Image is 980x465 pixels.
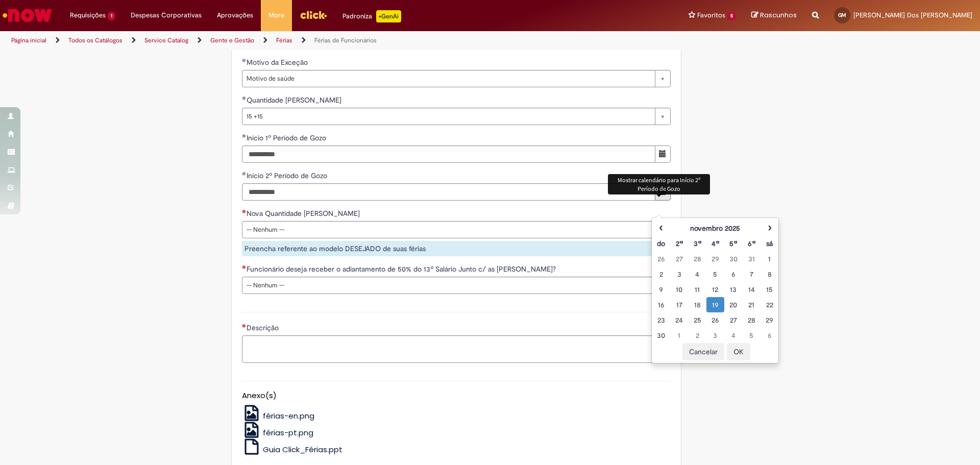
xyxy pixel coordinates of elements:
[745,269,758,279] div: 07 November 2025 Friday
[838,12,846,18] span: GM
[727,300,740,310] div: 20 November 2025 Thursday
[706,236,724,251] th: Quarta-feira
[300,7,327,22] img: click_logo_yellow_360x200.png
[242,145,655,163] input: Início 1º Período de Gozo 04 November 2025 Tuesday
[727,330,740,340] div: 04 December 2025 Thursday
[242,241,671,256] div: Preencha referente ao modelo DESEJADO de suas férias
[655,145,671,163] button: Mostrar calendário para Início 1º Período de Gozo
[691,269,703,279] div: 04 November 2025 Tuesday
[242,444,343,455] a: Guia Click_Férias.ppt
[709,300,722,310] div: O seletor de data foi aberto.19 November 2025 Wednesday
[217,10,253,20] span: Aprovações
[673,330,685,340] div: 01 December 2025 Monday
[751,11,797,20] a: Rascunhos
[242,265,247,269] span: Necessários
[263,427,313,438] span: férias-pt.png
[654,330,667,340] div: 30 November 2025 Sunday
[11,36,46,44] a: Página inicial
[743,236,761,251] th: Sexta-feira
[247,222,650,238] span: -- Nenhum --
[763,330,776,340] div: 06 December 2025 Saturday
[763,315,776,325] div: 29 November 2025 Saturday
[709,284,722,295] div: 12 November 2025 Wednesday
[709,330,722,340] div: 03 December 2025 Wednesday
[727,343,750,360] button: OK
[314,36,377,44] a: Férias de Funcionários
[727,254,740,264] div: 30 October 2025 Thursday
[1,5,54,26] img: ServiceNow
[242,209,247,213] span: Necessários
[608,174,710,194] div: Mostrar calendário para Início 2º Período de Gozo
[673,300,685,310] div: 17 November 2025 Monday
[652,221,670,236] th: Mês anterior
[760,10,797,20] span: Rascunhos
[242,134,247,138] span: Obrigatório Preenchido
[670,236,688,251] th: Segunda-feira
[654,300,667,310] div: 16 November 2025 Sunday
[763,254,776,264] div: 01 November 2025 Saturday
[108,12,115,20] span: 1
[210,36,254,44] a: Gente e Gestão
[745,254,758,264] div: 31 October 2025 Friday
[670,221,761,236] th: novembro 2025. Alternar mês
[727,284,740,295] div: 13 November 2025 Thursday
[68,36,122,44] a: Todos os Catálogos
[70,10,106,20] span: Requisições
[724,236,742,251] th: Quinta-feira
[242,335,671,363] textarea: Descrição
[709,315,722,325] div: 26 November 2025 Wednesday
[144,36,188,44] a: Service Catalog
[242,58,247,62] span: Obrigatório Preenchido
[242,96,247,100] span: Obrigatório Preenchido
[682,343,724,360] button: Cancelar
[247,264,558,274] span: Funcionário deseja receber o adiantamento de 50% do 13º Salário Junto c/ as [PERSON_NAME]?
[276,36,292,44] a: Férias
[242,427,314,438] a: férias-pt.png
[673,269,685,279] div: 03 November 2025 Monday
[652,236,670,251] th: Domingo
[263,444,342,455] span: Guia Click_Férias.ppt
[673,254,685,264] div: 27 October 2025 Monday
[709,254,722,264] div: 29 October 2025 Wednesday
[654,269,667,279] div: 02 November 2025 Sunday
[342,10,401,22] div: Padroniza
[727,315,740,325] div: 27 November 2025 Thursday
[688,236,706,251] th: Terça-feira
[247,70,650,87] span: Motivo de saúde
[247,323,281,332] span: Descrição
[651,217,779,363] div: Escolher data
[691,330,703,340] div: 02 December 2025 Tuesday
[691,300,703,310] div: 18 November 2025 Tuesday
[268,10,284,20] span: More
[376,10,401,22] p: +GenAi
[247,133,328,142] span: Início 1º Período de Gozo
[727,12,736,20] span: 5
[745,284,758,295] div: 14 November 2025 Friday
[654,315,667,325] div: 23 November 2025 Sunday
[853,11,972,19] span: [PERSON_NAME] Dos [PERSON_NAME]
[247,209,362,218] span: Nova Quantidade [PERSON_NAME]
[745,330,758,340] div: 05 December 2025 Friday
[745,315,758,325] div: 28 November 2025 Friday
[763,269,776,279] div: 08 November 2025 Saturday
[247,108,650,125] span: 15 +15
[745,300,758,310] div: 21 November 2025 Friday
[691,284,703,295] div: 11 November 2025 Tuesday
[247,58,310,67] span: Motivo da Exceção
[673,284,685,295] div: 10 November 2025 Monday
[691,254,703,264] div: 28 October 2025 Tuesday
[263,410,314,421] span: férias-en.png
[691,315,703,325] div: 25 November 2025 Tuesday
[242,172,247,176] span: Obrigatório Preenchido
[709,269,722,279] div: 05 November 2025 Wednesday
[763,284,776,295] div: 15 November 2025 Saturday
[761,236,778,251] th: Sábado
[247,277,650,293] span: -- Nenhum --
[247,171,329,180] span: Início 2º Período de Gozo
[727,269,740,279] div: 06 November 2025 Thursday
[242,391,671,400] h5: Anexo(s)
[654,254,667,264] div: 26 October 2025 Sunday
[654,284,667,295] div: 09 November 2025 Sunday
[242,324,247,328] span: Necessários
[247,95,344,105] span: Quantidade [PERSON_NAME]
